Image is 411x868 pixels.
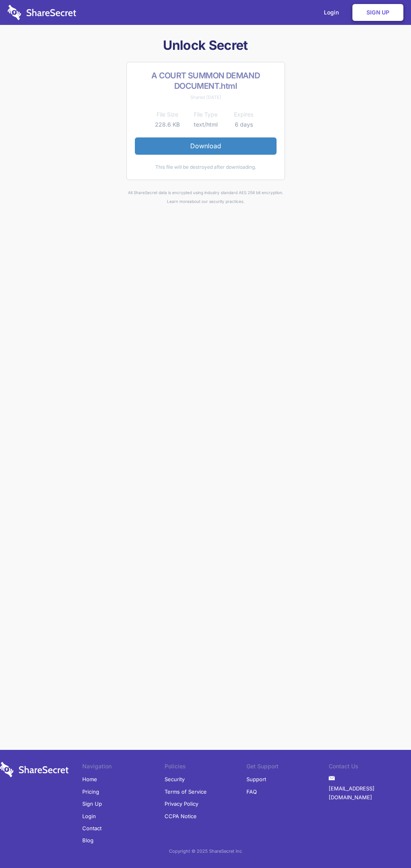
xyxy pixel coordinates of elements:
[149,110,187,119] th: File Size
[329,782,411,804] a: [EMAIL_ADDRESS][DOMAIN_NAME]
[135,137,277,154] a: Download
[82,822,102,834] a: Contact
[167,199,189,204] a: Learn more
[246,786,257,798] a: FAQ
[135,93,277,102] div: Shared [DATE]
[135,70,277,91] h2: A COURT SUMMON DEMAND DOCUMENT.html
[165,773,185,785] a: Security
[82,834,94,846] a: Blog
[165,810,197,822] a: CCPA Notice
[329,762,411,773] li: Contact Us
[135,163,277,172] div: This file will be destroyed after downloading.
[225,110,263,119] th: Expires
[82,798,102,810] a: Sign Up
[82,810,96,822] a: Login
[82,773,97,785] a: Home
[165,786,207,798] a: Terms of Service
[8,5,76,20] img: logo-wordmark-white-trans-d4663122ce5f474addd5e946df7df03e33cb6a1c49d2221995e7729f52c070b2.svg
[187,120,225,129] td: text/html
[165,798,198,810] a: Privacy Policy
[82,786,99,798] a: Pricing
[165,762,247,773] li: Policies
[246,762,329,773] li: Get Support
[187,110,225,119] th: File Type
[246,773,266,785] a: Support
[225,120,263,129] td: 6 days
[352,4,403,21] a: Sign Up
[82,762,165,773] li: Navigation
[149,120,187,129] td: 228.6 KB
